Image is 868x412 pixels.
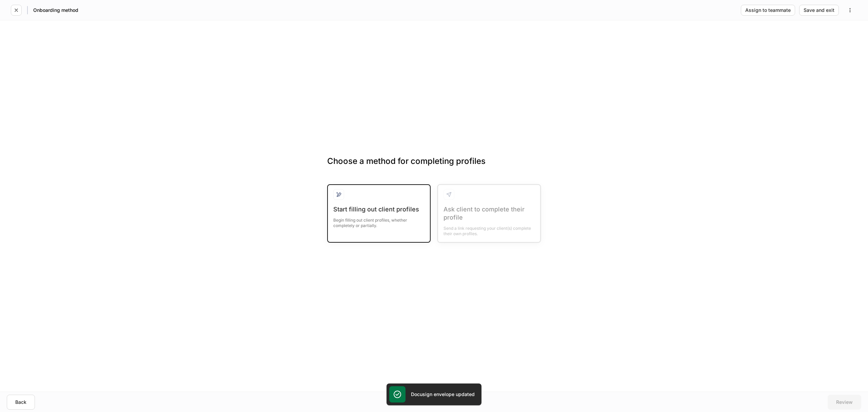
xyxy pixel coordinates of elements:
h3: Choose a method for completing profiles [327,156,541,177]
h5: Onboarding method [33,7,78,14]
button: Save and exit [799,5,839,16]
div: Back [15,400,26,405]
div: Start filling out client profiles [333,205,425,213]
button: Back [7,395,35,410]
div: Begin filling out client profiles, whether completely or partially. [333,213,425,228]
button: Assign to teammate [741,5,795,16]
div: Assign to teammate [745,8,791,13]
h5: Docusign envelope updated [411,391,475,398]
div: Save and exit [804,8,834,13]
